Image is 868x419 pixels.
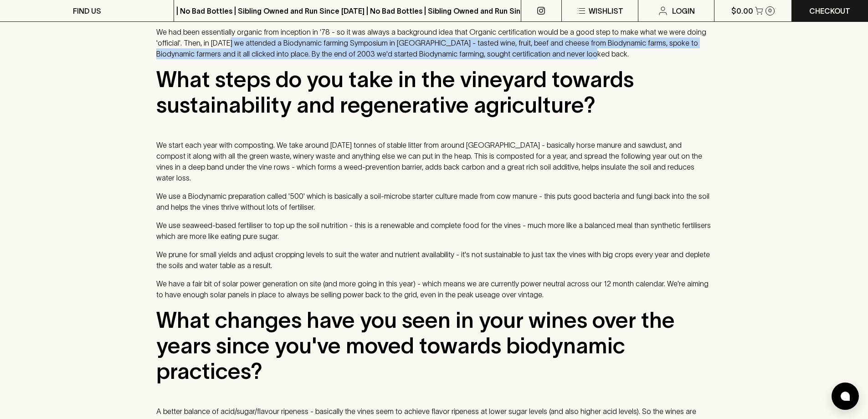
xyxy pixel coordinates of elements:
p: Checkout [809,5,850,16]
p: We had been essentially organic from inception in '78 - so it was always a background idea that O... [156,26,712,59]
p: FIND US [73,5,101,16]
p: $0.00 [731,5,753,16]
p: We start each year with composting. We take around [DATE] tonnes of stable litter from around [GE... [156,140,712,183]
img: bubble-icon [841,392,850,401]
strong: What changes have you seen in your wines over the years since you've moved towards biodynamic pra... [156,308,675,383]
p: We prune for small yields and adjust cropping levels to suit the water and nutrient availability ... [156,249,712,271]
p: We use seaweed-based fertiliser to top up the soil nutrition - this is a renewable and complete f... [156,220,712,242]
p: We use a Biodynamic preparation called '500' which is basically a soil-microbe starter culture ma... [156,191,712,212]
p: We have a fair bit of solar power generation on site (and more going in this year) - which means ... [156,278,712,300]
p: Wishlist [589,5,623,16]
p: 0 [768,8,772,13]
strong: What steps do you take in the vineyard towards sustainability and regenerative agriculture? [156,67,634,117]
p: Login [672,5,695,16]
